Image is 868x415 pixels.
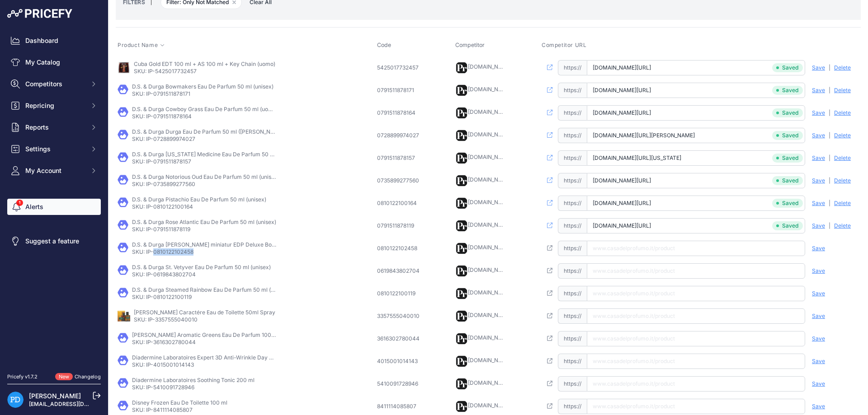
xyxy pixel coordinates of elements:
a: [DOMAIN_NAME] [468,289,512,296]
input: www.casadelprofumo.it/product [587,150,805,166]
span: Save [812,87,825,94]
span: https:// [558,354,587,369]
span: https:// [558,399,587,414]
p: SKU: IP-5410091728946 [132,384,255,391]
p: D.S. & Durga [US_STATE] Medicine Eau De Parfum 50 ml (uomo) [132,151,277,158]
span: Save [812,245,825,252]
div: 0791511878119 [377,222,422,229]
span: | [829,132,830,139]
span: My Account [25,166,85,175]
p: D.S. & Durga Bowmakers Eau De Parfum 50 ml (unisex) [132,83,274,90]
span: Save [812,290,825,297]
input: www.casadelprofumo.it/product [587,331,805,346]
span: Save [812,200,825,207]
a: Dashboard [7,33,101,49]
p: [PERSON_NAME] Caractére Eau de Toilette 50ml Spray [134,309,275,316]
input: www.casadelprofumo.it/product [587,83,805,98]
p: SKU: IP-0791511878171 [132,90,274,98]
span: Save [812,267,825,275]
p: D.S. & Durga Pistachio Eau De Parfum 50 ml (unisex) [132,196,266,203]
p: D.S. & Durga Durga Eau De Parfum 50 ml ([PERSON_NAME]) [132,128,277,135]
p: D.S. & Durga [PERSON_NAME] miniatur EDP Deluxe Box Set 6 x10ml [132,241,277,248]
a: [DOMAIN_NAME] [468,131,512,138]
p: SKU: IP-0810122102458 [132,248,277,256]
span: Product Name [118,42,158,49]
span: https:// [558,241,587,256]
a: Changelog [75,373,101,380]
p: D.S. & Durga Steamed Rainbow Eau De Parfum 50 ml (unisex) [132,286,277,294]
p: SKU: IP-3357555040010 [134,316,275,323]
button: Repricing [7,98,101,114]
div: 0791511878171 [377,87,422,94]
a: [DOMAIN_NAME] [468,63,512,70]
span: Competitor URL [542,42,586,49]
a: [DOMAIN_NAME] [468,244,512,251]
a: [DOMAIN_NAME] [468,402,512,409]
span: https:// [558,60,587,75]
p: Cuba Gold EDT 100 ml + AS 100 ml + Key Chain (uomo) [134,61,275,68]
button: Settings [7,141,101,157]
button: Competitor URL [542,42,588,49]
p: SKU: IP-0810122100119 [132,294,277,301]
nav: Sidebar [7,33,101,362]
span: | [829,154,830,162]
input: www.casadelprofumo.it/product [587,263,805,279]
div: 8411114085807 [377,403,422,410]
span: https:// [558,263,587,279]
div: 0791511878164 [377,109,422,117]
input: www.casadelprofumo.it/product [587,241,805,256]
span: | [829,64,830,71]
a: [DOMAIN_NAME] [468,199,512,205]
span: Save [812,403,825,410]
input: www.casadelprofumo.it/product [587,218,805,233]
span: Settings [25,145,85,154]
span: https:// [558,83,587,98]
span: Save [812,358,825,365]
div: 0619843802704 [377,267,422,275]
span: Save [812,177,825,184]
input: www.casadelprofumo.it/product [587,286,805,301]
a: [PERSON_NAME] [29,392,81,400]
span: | [829,177,830,184]
span: | [829,200,830,207]
div: 0735899277560 [377,177,422,184]
a: Alerts [7,199,101,215]
p: Diadermine Laboratoires Soothing Tonic 200 ml [132,377,255,384]
a: [DOMAIN_NAME] [468,108,512,115]
p: Disney Frozen Eau De Toilette 100 ml [132,399,227,406]
span: Delete [834,177,851,184]
p: SKU: IP-0735899277560 [132,181,277,188]
div: 0810122102458 [377,245,422,252]
input: www.casadelprofumo.it/product [587,376,805,392]
span: Save [812,64,825,71]
span: Delete [834,154,851,162]
p: SKU: IP-0791511878164 [132,113,277,120]
p: SKU: IP-4015001014143 [132,361,277,368]
input: www.casadelprofumo.it/product [587,354,805,369]
span: Save [812,380,825,387]
p: D.S. & Durga Cowboy Grass Eau De Parfum 50 ml (uomo) [132,106,277,113]
div: 0791511878157 [377,154,422,162]
a: My Catalog [7,54,101,70]
a: [DOMAIN_NAME] [468,312,512,318]
a: [DOMAIN_NAME] [468,357,512,364]
img: Pricefy Logo [7,9,72,18]
input: www.casadelprofumo.it/product [587,173,805,188]
p: SKU: IP-0619843802704 [132,271,271,278]
p: SKU: IP-0728899974027 [132,135,277,143]
div: 4015001014143 [377,358,422,365]
div: 0810122100119 [377,290,422,297]
a: [DOMAIN_NAME] [468,379,512,386]
p: D.S. & Durga St. Vetyver Eau De Parfum 50 ml (unisex) [132,264,271,271]
span: Code [377,42,391,48]
span: https:// [558,331,587,346]
p: SKU: IP-5425017732457 [134,68,275,75]
div: 5425017732457 [377,64,422,71]
input: www.casadelprofumo.it/product [587,128,805,143]
span: Save [812,154,825,162]
a: [DOMAIN_NAME] [468,86,512,93]
p: SKU: IP-3616302780044 [132,339,277,346]
span: | [829,222,830,229]
input: www.casadelprofumo.it/product [587,399,805,414]
span: https:// [558,173,587,188]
